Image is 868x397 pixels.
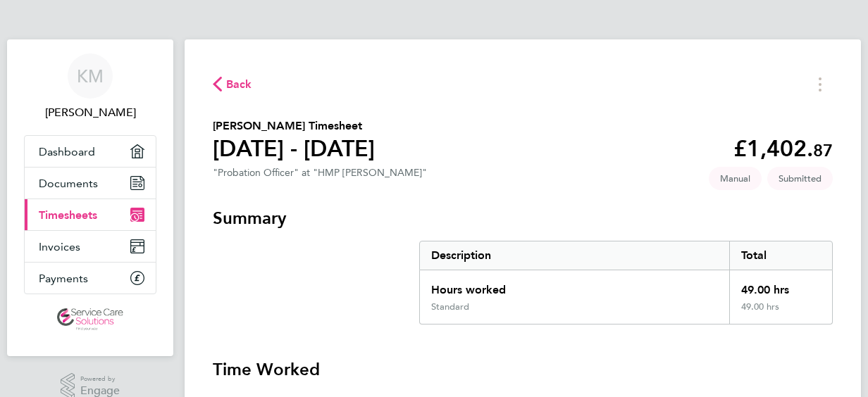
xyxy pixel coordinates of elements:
[419,241,833,324] div: Summary
[420,270,729,301] div: Hours worked
[709,167,762,190] span: This timesheet was manually created.
[729,270,832,301] div: 49.00 hrs
[25,263,156,294] a: Payments
[729,241,832,270] div: Total
[431,301,469,313] div: Standard
[213,75,252,93] button: Back
[213,118,375,134] h2: [PERSON_NAME] Timesheet
[80,385,120,397] span: Engage
[813,140,833,160] span: 87
[25,168,156,198] a: Documents
[39,145,95,158] span: Dashboard
[733,135,833,162] app-decimal: £1,402.
[24,104,156,121] span: Kelly Manning
[807,73,833,95] button: Timesheets Menu
[80,373,120,385] span: Powered by
[25,199,156,230] a: Timesheets
[39,177,98,190] span: Documents
[213,207,833,229] h3: Summary
[7,39,173,356] nav: Main navigation
[767,167,833,190] span: This timesheet is Submitted.
[213,358,833,381] h3: Time Worked
[24,53,156,121] a: KM[PERSON_NAME]
[77,67,104,85] span: KM
[213,167,427,179] div: "Probation Officer" at "HMP [PERSON_NAME]"
[226,76,252,93] span: Back
[420,241,729,270] div: Description
[729,301,832,324] div: 49.00 hrs
[57,308,123,331] img: servicecare-logo-retina.png
[39,272,88,285] span: Payments
[25,231,156,262] a: Invoices
[25,136,156,167] a: Dashboard
[213,134,375,163] h1: [DATE] - [DATE]
[39,240,80,253] span: Invoices
[39,208,97,222] span: Timesheets
[24,308,156,331] a: Go to home page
